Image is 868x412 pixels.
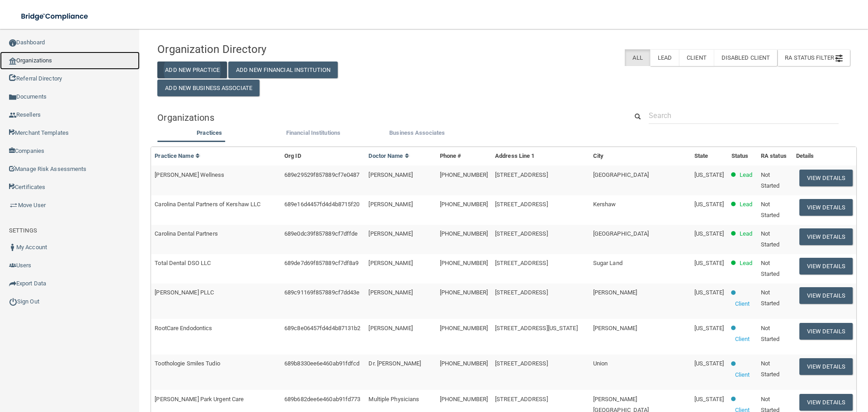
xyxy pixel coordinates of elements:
[9,201,18,210] img: briefcase.64adab9b.png
[284,289,359,296] span: 689c91169f857889cf7dd43e
[785,54,843,61] span: RA Status Filter
[495,171,548,178] span: [STREET_ADDRESS]
[740,258,752,269] p: Lead
[625,49,650,66] label: All
[9,94,16,101] img: icon-documents.8dae5593.png
[155,325,212,331] span: RootCare Endodontics
[9,225,37,236] label: SETTINGS
[714,49,778,66] label: Disabled Client
[162,128,257,138] label: Practices
[155,260,211,266] span: Total Dental DSO LLC
[155,152,200,159] a: Practice Name
[495,325,578,331] span: [STREET_ADDRESS][US_STATE]
[157,62,227,78] button: Add New Practice
[440,289,488,296] span: [PHONE_NUMBER]
[679,49,714,66] label: Client
[799,323,853,340] button: View Details
[370,128,465,138] label: Business Associates
[228,62,338,78] button: Add New Financial Institution
[155,230,217,237] span: Carolina Dental Partners
[593,289,637,296] span: [PERSON_NAME]
[261,128,365,141] li: Financial Institutions
[491,147,590,166] th: Address Line 1
[281,147,365,166] th: Org ID
[495,289,548,296] span: [STREET_ADDRESS]
[155,289,214,296] span: [PERSON_NAME] PLLC
[740,199,752,210] p: Lead
[9,39,16,47] img: ic_dashboard_dark.d01f4a41.png
[197,129,222,136] span: Practices
[835,55,843,62] img: icon-filter@2x.21656d0b.png
[440,396,488,403] span: [PHONE_NUMBER]
[157,128,261,141] li: Practices
[284,396,360,403] span: 689b682dee6e460ab91fd773
[694,396,724,403] span: [US_STATE]
[436,147,491,166] th: Phone #
[593,201,616,208] span: Kershaw
[365,128,469,141] li: Business Associate
[793,147,856,166] th: Details
[9,298,17,306] img: ic_power_dark.7ecde6b1.png
[757,147,793,166] th: RA status
[590,147,691,166] th: City
[368,360,421,367] span: Dr. [PERSON_NAME]
[694,201,724,208] span: [US_STATE]
[593,171,649,178] span: [GEOGRAPHIC_DATA]
[284,325,360,331] span: 689c8e06457fd4d4b87131b2
[799,228,853,245] button: View Details
[691,147,728,166] th: State
[9,112,16,119] img: ic_reseller.de258add.png
[155,171,224,178] span: [PERSON_NAME] Wellness
[694,171,724,178] span: [US_STATE]
[593,230,649,237] span: [GEOGRAPHIC_DATA]
[155,201,260,208] span: Carolina Dental Partners of Kershaw LLC
[440,260,488,266] span: [PHONE_NUMBER]
[593,325,637,331] span: [PERSON_NAME]
[440,325,488,331] span: [PHONE_NUMBER]
[761,230,780,248] span: Not Started
[440,360,488,367] span: [PHONE_NUMBER]
[761,201,780,218] span: Not Started
[157,80,259,96] button: Add New Business Associate
[284,230,358,237] span: 689e0dc39f857889cf7dffde
[368,201,412,208] span: [PERSON_NAME]
[157,43,379,55] h4: Organization Directory
[368,171,412,178] span: [PERSON_NAME]
[440,171,488,178] span: [PHONE_NUMBER]
[495,201,548,208] span: [STREET_ADDRESS]
[157,113,614,123] h5: Organizations
[728,147,757,166] th: Status
[761,289,780,307] span: Not Started
[266,128,361,138] label: Financial Institutions
[389,129,445,136] span: Business Associates
[649,107,839,124] input: Search
[284,360,359,367] span: 689b8330ee6e460ab91fdfcd
[694,260,724,266] span: [US_STATE]
[650,49,679,66] label: Lead
[9,244,16,251] img: ic_user_dark.df1a06c3.png
[495,260,548,266] span: [STREET_ADDRESS]
[740,170,752,180] p: Lead
[440,230,488,237] span: [PHONE_NUMBER]
[495,230,548,237] span: [STREET_ADDRESS]
[284,201,359,208] span: 689e16d4457fd4d4b8715f20
[694,289,724,296] span: [US_STATE]
[284,171,359,178] span: 689e29529f857889cf7e0487
[799,199,853,216] button: View Details
[368,260,412,266] span: [PERSON_NAME]
[495,360,548,367] span: [STREET_ADDRESS]
[284,260,359,266] span: 689de7d69f857889cf7df8a9
[9,57,16,65] img: organization-icon.f8decf85.png
[799,287,853,304] button: View Details
[735,298,750,309] p: Client
[799,258,853,275] button: View Details
[368,396,419,403] span: Multiple Physicians
[286,129,340,136] span: Financial Institutions
[155,396,244,403] span: [PERSON_NAME] Park Urgent Care
[593,260,623,266] span: Sugar Land
[440,201,488,208] span: [PHONE_NUMBER]
[712,348,857,384] iframe: Drift Widget Chat Controller
[735,334,750,345] p: Client
[368,152,409,159] a: Doctor Name
[368,325,412,331] span: [PERSON_NAME]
